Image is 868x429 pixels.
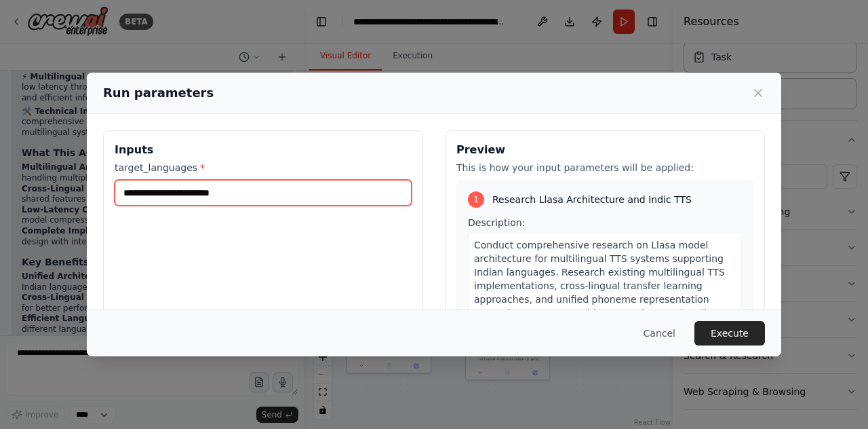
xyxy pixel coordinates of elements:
span: Description: [468,217,525,228]
h3: Preview [456,142,753,158]
h3: Inputs [115,142,412,158]
span: Research Llasa Architecture and Indic TTS [492,193,692,206]
div: 1 [468,191,484,208]
button: Execute [694,321,765,346]
button: Cancel [633,321,686,346]
label: target_languages [115,161,412,174]
h2: Run parameters [103,83,214,102]
span: Conduct comprehensive research on Llasa model architecture for multilingual TTS systems supportin... [474,240,725,346]
p: This is how your input parameters will be applied: [456,161,753,174]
